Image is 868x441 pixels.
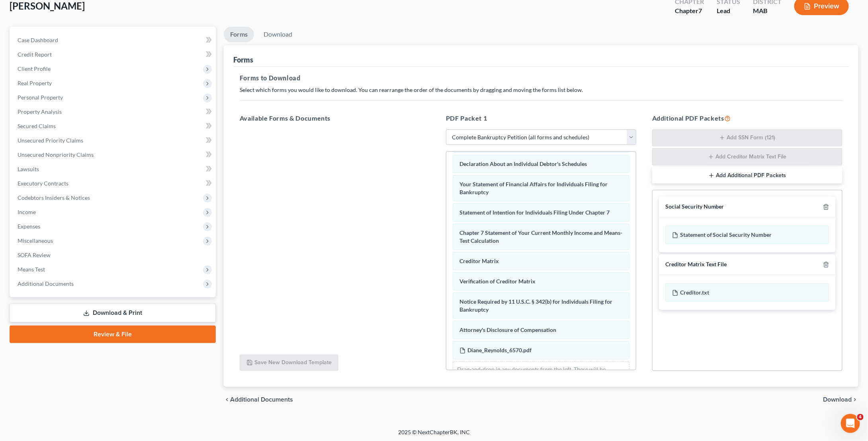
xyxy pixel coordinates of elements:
[18,280,74,287] span: Additional Documents
[459,298,612,313] span: Notice Required by 11 U.S.C. § 342(b) for Individuals Filing for Bankruptcy
[467,347,532,353] span: Diane_Reynolds_6570.pdf
[459,258,499,264] span: Creditor Matrix
[240,73,843,83] h5: Forms to Download
[11,248,216,262] a: SOFA Review
[18,94,63,101] span: Personal Property
[717,6,740,16] div: Lead
[18,123,56,129] span: Secured Claims
[11,176,216,191] a: Executory Contracts
[665,261,727,268] div: Creditor Matrix Text File
[18,194,90,201] span: Codebtors Insiders & Notices
[652,148,843,166] button: Add Creditor Matrix Text File
[18,252,51,258] span: SOFA Review
[18,223,40,230] span: Expenses
[652,129,843,147] button: Add SSN Form (121)
[18,108,62,115] span: Property Analysis
[18,180,68,187] span: Executory Contracts
[11,33,216,47] a: Case Dashboard
[459,209,610,216] span: Statement of Intention for Individuals Filing Under Chapter 7
[753,6,782,16] div: MAB
[11,105,216,119] a: Property Analysis
[823,396,852,403] span: Download
[240,86,843,94] p: Select which forms you would like to download. You can rearrange the order of the documents by dr...
[459,160,587,167] span: Declaration About an Individual Debtor's Schedules
[823,396,858,403] button: Download chevron_right
[10,304,216,322] a: Download & Print
[18,166,39,172] span: Lawsuits
[224,27,254,42] a: Forms
[18,237,53,244] span: Miscellaneous
[652,113,843,123] h5: Additional PDF Packets
[665,226,829,244] div: Statement of Social Security Number
[698,7,702,14] span: 7
[233,55,253,64] div: Forms
[18,209,36,215] span: Income
[18,80,52,86] span: Real Property
[230,396,293,403] span: Additional Documents
[18,151,94,158] span: Unsecured Nonpriority Claims
[841,414,860,433] iframe: Intercom live chat
[652,167,843,184] button: Add Additional PDF Packets
[11,47,216,62] a: Credit Report
[857,414,864,420] span: 4
[459,181,608,195] span: Your Statement of Financial Affairs for Individuals Filing for Bankruptcy
[459,229,622,244] span: Chapter 7 Statement of Your Current Monthly Income and Means-Test Calculation
[240,113,430,123] h5: Available Forms & Documents
[224,396,230,403] i: chevron_left
[11,119,216,133] a: Secured Claims
[18,51,52,58] span: Credit Report
[852,396,858,403] i: chevron_right
[11,148,216,162] a: Unsecured Nonpriority Claims
[240,355,338,371] button: Save New Download Template
[675,6,704,16] div: Chapter
[459,278,536,285] span: Verification of Creditor Matrix
[18,37,58,43] span: Case Dashboard
[18,137,83,144] span: Unsecured Priority Claims
[18,266,45,273] span: Means Test
[11,133,216,148] a: Unsecured Priority Claims
[453,361,629,391] div: Drag-and-drop in any documents from the left. These will be merged into the Petition PDF Packet. ...
[18,65,51,72] span: Client Profile
[665,283,829,302] div: Creditor.txt
[459,326,556,333] span: Attorney's Disclosure of Compensation
[224,396,293,403] a: chevron_left Additional Documents
[665,203,724,211] div: Social Security Number
[10,326,216,343] a: Review & File
[11,162,216,176] a: Lawsuits
[257,27,299,42] a: Download
[446,113,636,123] h5: PDF Packet 1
